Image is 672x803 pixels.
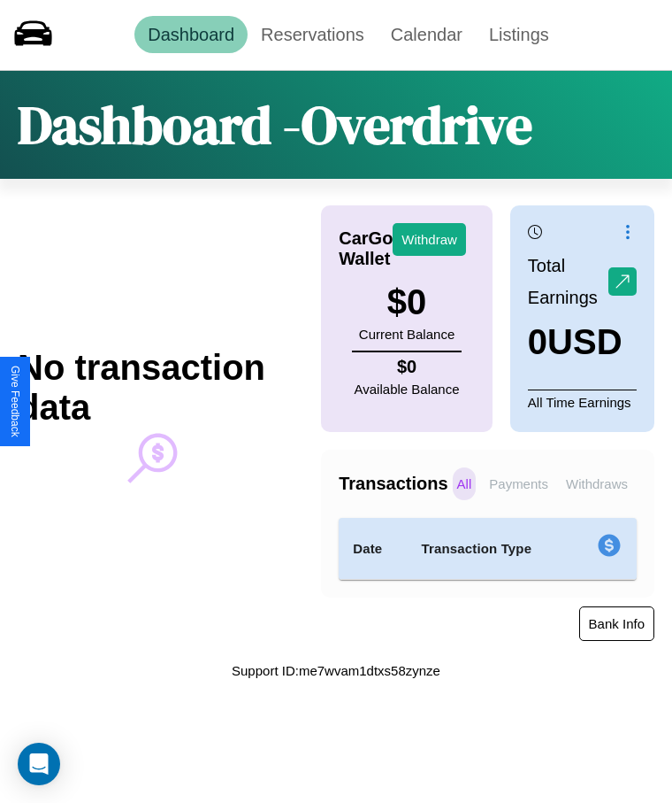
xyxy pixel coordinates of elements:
p: Payments [485,467,553,500]
a: Listings [476,16,562,53]
button: Withdraw [393,223,466,256]
p: All Time Earnings [528,390,637,414]
h3: $ 0 [359,282,454,322]
h4: CarGo Wallet [339,228,393,269]
h2: No transaction data [18,348,286,428]
div: Open Intercom Messenger [18,743,60,785]
button: Bank Info [579,606,654,641]
h1: Dashboard - Overdrive [18,89,532,161]
a: Dashboard [134,16,248,53]
a: Calendar [378,16,476,53]
h4: $ 0 [355,357,460,377]
h3: 0 USD [528,322,637,362]
p: All [453,467,477,500]
h4: Transaction Type [422,538,558,560]
table: simple table [339,518,637,580]
h4: Date [353,538,393,560]
h4: Transactions [339,474,447,494]
p: Current Balance [359,322,454,346]
div: Give Feedback [9,366,21,437]
a: Reservations [248,16,378,53]
p: Support ID: me7wvam1dtxs58zynze [232,659,440,683]
p: Withdraws [561,467,632,500]
p: Available Balance [355,377,460,401]
p: Total Earnings [528,250,608,313]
